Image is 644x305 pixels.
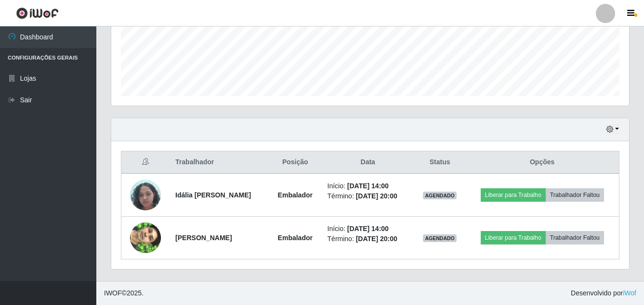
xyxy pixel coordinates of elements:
button: Trabalhador Faltou [546,231,604,244]
th: Opções [465,151,619,174]
th: Data [322,151,414,174]
strong: Embalador [278,191,313,199]
span: IWOF [104,289,122,297]
span: © 2025 . [104,288,144,298]
li: Término: [328,191,408,201]
strong: [PERSON_NAME] [175,234,232,242]
button: Trabalhador Faltou [546,188,604,202]
th: Trabalhador [170,151,269,174]
span: AGENDADO [423,192,457,199]
strong: Embalador [278,234,313,242]
li: Início: [328,224,408,234]
button: Liberar para Trabalho [481,231,546,244]
li: Término: [328,234,408,244]
time: [DATE] 14:00 [347,225,389,232]
span: AGENDADO [423,234,457,242]
time: [DATE] 14:00 [347,182,389,190]
img: CoreUI Logo [16,7,59,19]
img: 1745763746642.jpeg [130,174,161,215]
th: Posição [269,151,322,174]
time: [DATE] 20:00 [356,192,397,200]
span: Desenvolvido por [571,288,636,298]
time: [DATE] 20:00 [356,235,397,243]
button: Liberar para Trabalho [481,188,546,202]
a: iWof [623,289,636,297]
img: 1750971978836.jpeg [130,210,161,265]
li: Início: [328,181,408,191]
th: Status [414,151,465,174]
strong: Idália [PERSON_NAME] [175,191,251,199]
